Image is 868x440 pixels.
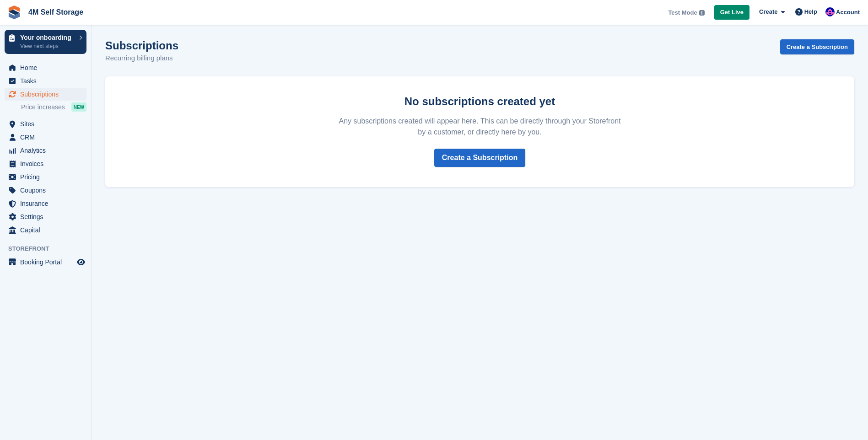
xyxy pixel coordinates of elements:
a: 4M Self Storage [25,5,87,20]
a: menu [5,256,86,268]
span: Get Live [720,8,744,17]
span: Sites [20,118,75,130]
a: menu [5,210,86,223]
strong: No subscriptions created yet [404,95,555,107]
p: Any subscriptions created will appear here. This can be directly through your Storefront by a cus... [335,116,625,138]
img: icon-info-grey-7440780725fd019a000dd9b08b2336e03edf1995a4989e88bcd33f0948082b44.svg [699,10,705,16]
span: Coupons [20,184,75,197]
a: menu [5,184,86,197]
a: menu [5,75,86,87]
div: NEW [71,102,86,112]
span: Settings [20,210,75,223]
span: Create [759,7,777,16]
a: menu [5,118,86,130]
span: Help [804,7,817,16]
span: Account [836,8,860,17]
img: stora-icon-8386f47178a22dfd0bd8f6a31ec36ba5ce8667c1dd55bd0f319d3a0aa187defe.svg [7,5,21,19]
a: Price increases NEW [21,102,86,112]
span: Tasks [20,75,75,87]
p: Recurring billing plans [105,53,178,64]
span: Test Mode [668,8,697,17]
a: menu [5,88,86,101]
a: Preview store [75,257,86,268]
a: menu [5,61,86,74]
h1: Subscriptions [105,39,178,52]
span: Analytics [20,144,75,157]
p: Your onboarding [20,34,75,41]
a: menu [5,224,86,236]
span: Capital [20,224,75,236]
p: View next steps [20,42,75,50]
span: Booking Portal [20,256,75,268]
span: Subscriptions [20,88,75,101]
span: Invoices [20,157,75,170]
span: Insurance [20,197,75,210]
span: Price increases [21,103,65,112]
a: Your onboarding View next steps [5,30,86,54]
span: Pricing [20,171,75,183]
a: menu [5,157,86,170]
img: Pete Clutton [825,7,835,16]
a: menu [5,171,86,183]
a: menu [5,144,86,157]
a: Create a Subscription [780,39,854,54]
a: Get Live [714,5,749,20]
span: Storefront [8,244,91,253]
a: menu [5,197,86,210]
span: Home [20,61,75,74]
a: menu [5,131,86,144]
a: Create a Subscription [434,149,525,167]
span: CRM [20,131,75,144]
